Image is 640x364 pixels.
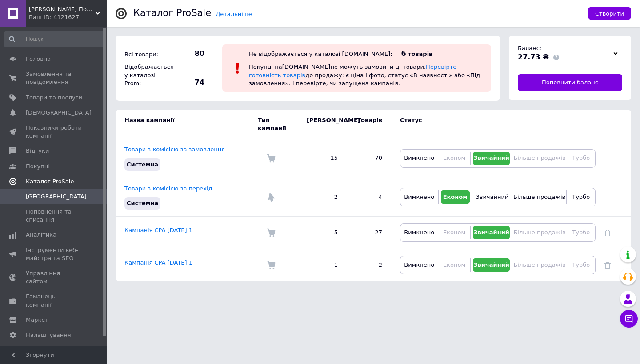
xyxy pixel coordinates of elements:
[408,51,432,57] span: товарів
[298,249,347,281] td: 1
[515,258,564,272] button: Більше продажів
[26,331,71,339] span: Налаштування
[403,226,436,239] button: Вимкнено
[572,229,590,236] span: Турбо
[404,261,434,268] span: Вимкнено
[258,110,298,139] td: Тип кампанії
[588,7,631,20] button: Створити
[267,193,276,202] img: Комісія за перехід
[127,161,158,168] span: Системна
[515,190,564,204] button: Більше продажів
[404,229,434,236] span: Вимкнено
[298,139,347,178] td: 15
[513,229,565,236] span: Більше продажів
[298,217,347,249] td: 5
[26,293,82,309] span: Гаманець компанії
[572,261,590,268] span: Турбо
[473,229,509,236] span: Звичайний
[473,261,509,268] span: Звичайний
[440,152,468,165] button: Економ
[216,11,252,17] a: Детальніше
[124,185,212,192] a: Товари з комісією за перехід
[267,228,276,237] img: Комісія за замовлення
[124,146,225,153] a: Товари з комісією за замовлення
[347,139,391,178] td: 70
[473,152,510,165] button: Звичайний
[513,194,565,200] span: Більше продажів
[267,154,276,163] img: Комісія за замовлення
[26,208,82,224] span: Поповнення та списання
[403,190,436,204] button: Вимкнено
[473,226,510,239] button: Звичайний
[475,190,510,204] button: Звичайний
[249,63,480,86] span: Покупці на [DOMAIN_NAME] не можуть замовити ці товари. до продажу: є ціна і фото, статус «В наявн...
[26,70,82,86] span: Замовлення та повідомлення
[513,261,565,268] span: Більше продажів
[515,226,564,239] button: Більше продажів
[173,49,204,59] span: 80
[26,55,51,63] span: Головна
[604,229,611,236] a: Видалити
[569,152,593,165] button: Турбо
[595,10,624,17] span: Створити
[29,5,96,13] span: Садовий Помічник
[518,74,622,91] a: Поповнити баланс
[473,154,509,161] span: Звичайний
[569,190,593,204] button: Турбо
[249,51,392,57] div: Не відображається у каталозі [DOMAIN_NAME]:
[26,162,50,170] span: Покупці
[620,310,638,328] button: Чат з покупцем
[116,110,258,139] td: Назва кампанії
[513,154,565,161] span: Більше продажів
[515,152,564,165] button: Більше продажів
[26,124,82,140] span: Показники роботи компанії
[604,261,611,268] a: Видалити
[124,227,192,233] a: Кампанія CPA [DATE] 1
[26,246,82,262] span: Інструменти веб-майстра та SEO
[404,154,434,161] span: Вимкнено
[404,194,434,200] span: Вимкнено
[391,110,596,139] td: Статус
[26,193,87,201] span: [GEOGRAPHIC_DATA]
[249,63,456,78] a: Перевірте готовність товарів
[26,147,49,155] span: Відгуки
[26,109,92,117] span: [DEMOGRAPHIC_DATA]
[26,178,74,186] span: Каталог ProSale
[122,61,171,90] div: Відображається у каталозі Prom:
[443,229,465,236] span: Економ
[26,316,48,324] span: Маркет
[542,79,598,87] span: Поповнити баланс
[127,200,158,206] span: Системна
[122,48,171,61] div: Всі товари:
[347,249,391,281] td: 2
[569,226,593,239] button: Турбо
[440,226,468,239] button: Економ
[572,194,590,200] span: Турбо
[473,258,510,272] button: Звичайний
[441,190,470,204] button: Економ
[569,258,593,272] button: Турбо
[26,94,82,102] span: Товари та послуги
[518,53,549,61] span: 27.73 ₴
[173,78,204,87] span: 74
[298,110,347,139] td: [PERSON_NAME]
[476,194,508,200] span: Звичайний
[440,258,468,272] button: Економ
[298,178,347,216] td: 2
[29,13,107,21] div: Ваш ID: 4121627
[518,45,541,51] span: Баланс:
[572,154,590,161] span: Турбо
[231,62,244,75] img: :exclamation:
[267,261,276,269] img: Комісія за замовлення
[133,8,211,18] div: Каталог ProSale
[403,152,436,165] button: Вимкнено
[347,178,391,216] td: 4
[401,49,406,58] span: 6
[443,261,465,268] span: Економ
[403,258,436,272] button: Вимкнено
[347,110,391,139] td: Товарів
[443,154,465,161] span: Економ
[4,31,105,47] input: Пошук
[26,269,82,285] span: Управління сайтом
[443,194,468,200] span: Економ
